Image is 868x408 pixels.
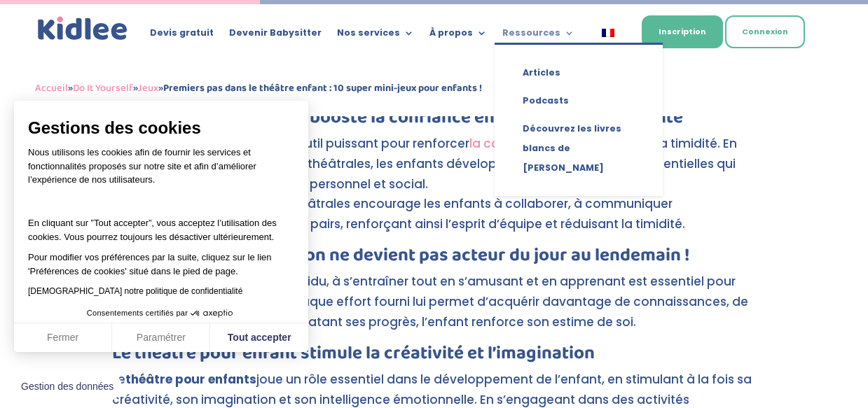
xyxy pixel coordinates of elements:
span: Consentements certifiés par [87,309,188,317]
p: Nous utilisons les cookies afin de fournir les services et fonctionnalités proposés sur notre sit... [28,146,294,196]
h3: Le théâtre pour enfant stimule la créativité et l’imagination [112,344,757,370]
p: Pour modifier vos préférences par la suite, cliquez sur le lien 'Préférences de cookies' situé da... [28,251,294,278]
a: Podcasts [509,87,649,115]
a: Devenir Babysitter [229,28,322,43]
span: » » » [35,80,482,97]
a: Accueil [35,80,68,97]
button: Fermer [14,323,112,353]
a: la confiance en soi [469,135,585,152]
a: Inscription [642,15,723,48]
strong: Premiers pas dans le théâtre enfant : 10 super mini-jeux pour enfants ! [163,80,482,97]
p: Encourager un enfant à être assidu, à s’entraîner tout en s’amusant et en apprenant est essentiel... [112,272,757,344]
a: Nos services [337,28,414,43]
a: Connexion [725,15,805,48]
svg: Axeptio [191,293,233,335]
strong: théâtre pour enfants [125,371,256,388]
a: Articles [509,59,649,87]
a: À propos [429,28,487,43]
button: Tout accepter [210,323,308,353]
img: logo_kidlee_bleu [35,14,131,43]
p: En cliquant sur ”Tout accepter”, vous acceptez l’utilisation des cookies. Vous pourrez toujours l... [28,203,294,244]
p: Le est un outil puissant pour renforcer et atténuer la timidité. En s’engageant dans des activité... [112,134,757,247]
a: Découvrez les livres blancs de [PERSON_NAME] [509,115,649,182]
h3: Le théâtre pour enfants booste la confiance en soi et réduit la timidité [112,108,757,134]
a: [DEMOGRAPHIC_DATA] notre politique de confidentialité [28,286,242,296]
a: Do It Yourself [73,80,133,97]
span: Gestion des données [21,381,113,393]
button: Consentements certifiés par [80,304,242,323]
a: Devis gratuit [150,28,214,43]
span: Gestions des cookies [28,118,294,139]
h3: Apprendre la patience : on ne devient pas acteur du jour au lendemain ! [112,246,757,272]
a: Ressources [502,28,574,43]
a: Jeux [138,80,158,97]
img: Français [602,29,614,37]
button: Paramétrer [112,323,210,353]
a: Kidlee Logo [35,14,131,43]
button: Fermer le widget sans consentement [13,372,122,402]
